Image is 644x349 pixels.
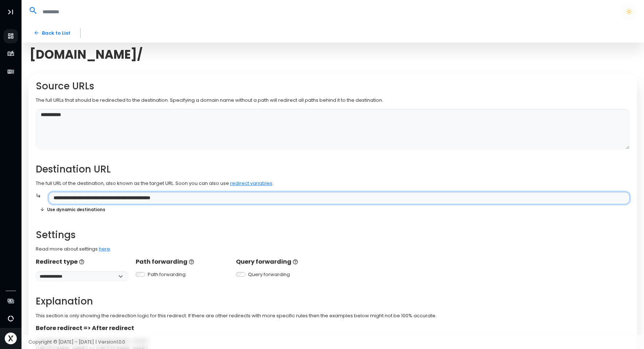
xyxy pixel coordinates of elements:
h2: Destination URL [36,164,630,175]
span: Copyright © [DATE] - [DATE] | Version 1.0.0 [28,338,125,345]
p: Path forwarding [136,257,229,266]
p: The full URLs that should be redirected to the destination. Specifying a domain name without a pa... [36,97,630,104]
span: [DOMAIN_NAME]/ [30,47,143,62]
img: Avatar [5,333,17,345]
p: Before redirect => After redirect [36,324,630,333]
h2: Explanation [36,296,630,307]
a: redirect variables [230,180,272,187]
p: The full URL of the destination, also known as the target URL. Soon you can also use . [36,180,630,187]
p: Query forwarding [236,257,329,266]
h2: Source URLs [36,81,630,92]
h2: Settings [36,229,630,241]
label: Query forwarding [248,271,290,278]
button: Toggle Aside [4,5,18,19]
p: Redirect type [36,257,129,266]
p: Read more about settings . [36,245,630,253]
label: Path forwarding [148,271,186,278]
button: Use dynamic destinations [36,204,110,215]
p: This section is only showing the redirection logic for this redirect. If there are other redirect... [36,312,630,319]
a: here [99,245,110,252]
a: Back to List [28,27,75,39]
